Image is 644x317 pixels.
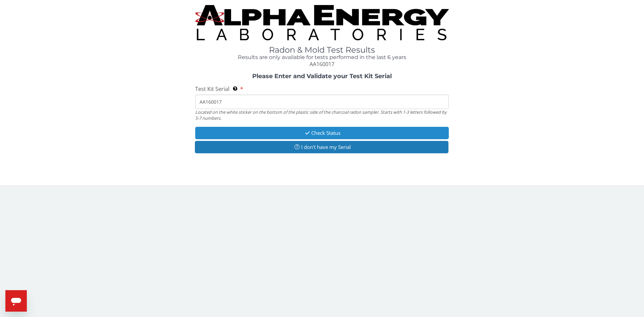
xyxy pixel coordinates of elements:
button: I don't have my Serial [195,141,448,153]
strong: Please Enter and Validate your Test Kit Serial [252,72,392,80]
iframe: Button to launch messaging window, conversation in progress [5,290,27,312]
span: AA160017 [310,60,334,68]
div: Located on the white sticker on the bottom of the plastic side of the charcoal radon sampler. Sta... [195,109,449,121]
button: Check Status [195,127,449,139]
h1: Radon & Mold Test Results [195,46,449,54]
span: Test Kit Serial [195,85,229,93]
img: TightCrop.jpg [195,5,449,40]
h4: Results are only available for tests performed in the last 6 years [195,54,449,60]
